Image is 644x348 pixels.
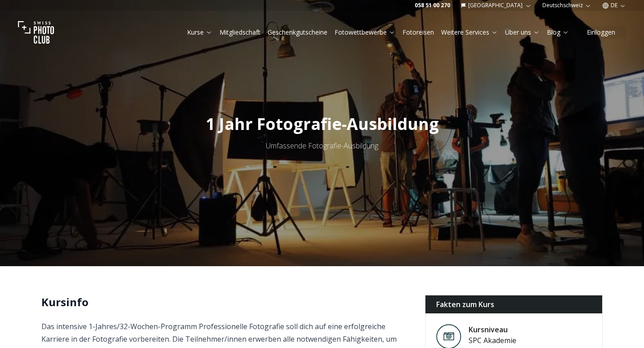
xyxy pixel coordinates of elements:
a: Über uns [505,28,540,37]
button: Geschenkgutscheine [264,26,331,39]
a: Blog [547,28,569,37]
h2: Kursinfo [41,295,411,309]
img: Swiss photo club [18,14,54,50]
div: SPC Akademie [469,335,516,346]
div: Kursniveau [469,324,516,335]
button: Weitere Services [438,26,501,39]
button: Fotoreisen [399,26,438,39]
span: 1 Jahr Fotografie-Ausbildung [206,113,439,135]
button: Blog [543,26,572,39]
div: Fakten zum Kurs [425,295,602,313]
button: Kurse [183,26,216,39]
a: Geschenkgutscheine [268,28,327,37]
button: Über uns [501,26,543,39]
button: Fotowettbewerbe [331,26,399,39]
a: Mitgliedschaft [219,28,260,37]
button: Mitgliedschaft [216,26,264,39]
a: Kurse [187,28,212,37]
span: Umfassende Fotografie-Ausbildung [266,141,378,151]
a: Weitere Services [441,28,498,37]
a: 058 51 00 270 [415,2,450,9]
a: Fotoreisen [402,28,434,37]
a: Fotowettbewerbe [335,28,395,37]
button: Einloggen [576,26,626,39]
